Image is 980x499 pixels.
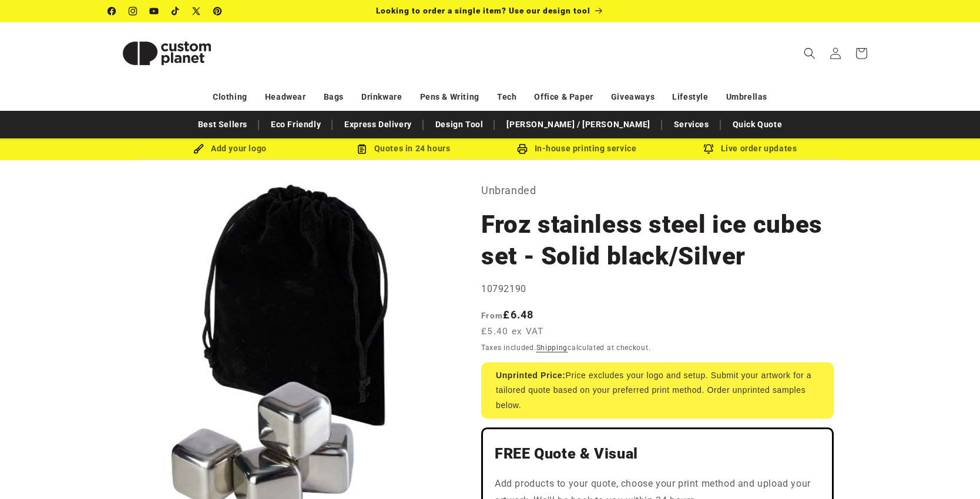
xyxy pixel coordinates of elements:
[213,87,247,107] a: Clothing
[481,362,834,419] div: Price excludes your logo and setup. Submit your artwork for a tailored quote based on your prefer...
[108,27,226,80] img: Custom Planet
[517,144,528,154] img: In-house printing
[501,114,656,135] a: [PERSON_NAME] / [PERSON_NAME]
[481,308,534,321] strong: £6.48
[429,114,489,135] a: Design Tool
[317,141,490,156] div: Quotes in 24 hours
[361,87,402,107] a: Drinkware
[481,311,503,320] span: From
[324,87,344,107] a: Bags
[104,22,230,84] a: Custom Planet
[481,181,834,200] p: Unbranded
[143,141,317,156] div: Add your logo
[611,87,655,107] a: Giveaways
[536,344,568,352] a: Shipping
[376,6,590,15] span: Looking to order a single item? Use our design tool
[490,141,663,156] div: In-house printing service
[668,114,715,135] a: Services
[192,114,253,135] a: Best Sellers
[481,209,834,272] h1: Froz stainless steel ice cubes set - Solid black/Silver
[672,87,708,107] a: Lifestyle
[496,371,566,380] strong: Unprinted Price:
[338,114,418,135] a: Express Delivery
[193,144,204,154] img: Brush Icon
[663,141,837,156] div: Live order updates
[534,87,593,107] a: Office & Paper
[265,87,306,107] a: Headwear
[727,114,788,135] a: Quick Quote
[265,114,327,135] a: Eco Friendly
[357,144,367,154] img: Order Updates Icon
[481,325,544,338] span: £5.40 ex VAT
[497,87,516,107] a: Tech
[481,283,526,294] span: 10792190
[703,144,714,154] img: Order updates
[420,87,479,107] a: Pens & Writing
[797,40,823,66] summary: Search
[495,444,820,463] h2: FREE Quote & Visual
[481,342,834,354] div: Taxes included. calculated at checkout.
[726,87,767,107] a: Umbrellas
